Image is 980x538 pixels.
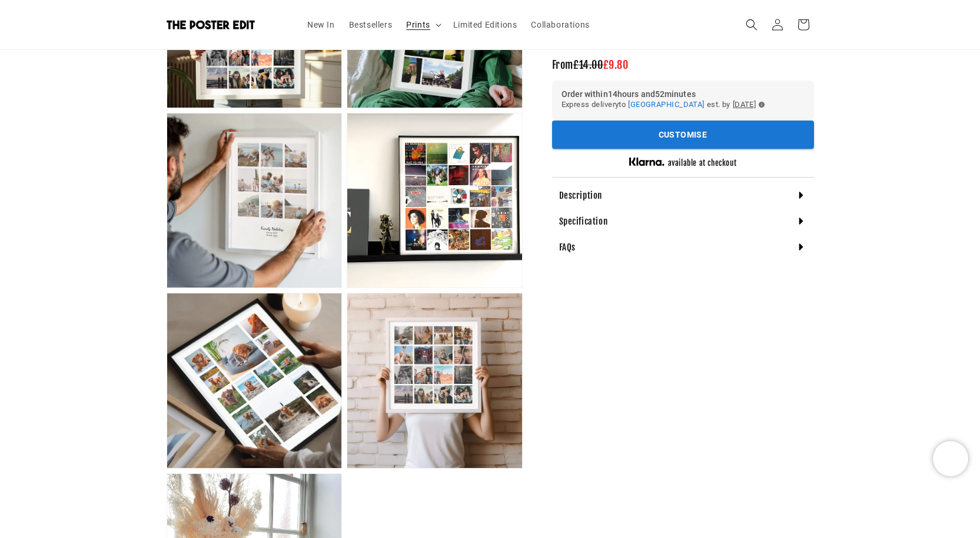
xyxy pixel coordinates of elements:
[531,19,589,30] span: Collaborations
[707,98,730,111] span: est. by
[739,12,765,38] summary: Search
[559,215,608,227] h4: Specification
[552,121,814,149] button: Customise
[628,100,704,109] span: [GEOGRAPHIC_DATA]
[399,12,446,37] summary: Prints
[453,19,517,30] span: Limited Editions
[552,58,814,72] h3: From
[342,12,400,37] a: Bestsellers
[167,20,255,29] img: The Poster Edit
[559,189,603,201] h4: Description
[524,12,596,37] a: Collaborations
[307,19,335,30] span: New In
[300,12,342,37] a: New In
[552,121,814,149] div: outlined primary button group
[573,58,603,71] span: £14.00
[733,98,756,111] span: [DATE]
[562,98,626,111] span: Express delivery to
[446,12,524,37] a: Limited Editions
[603,58,629,71] span: £9.80
[933,441,968,476] iframe: Chatra live chat
[349,19,393,30] span: Bestsellers
[628,98,704,111] button: [GEOGRAPHIC_DATA]
[162,16,288,34] a: The Poster Edit
[559,241,576,253] h4: FAQs
[406,19,430,30] span: Prints
[562,90,805,98] h6: Order within 14 hours and 52 minutes
[668,158,737,168] h5: available at checkout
